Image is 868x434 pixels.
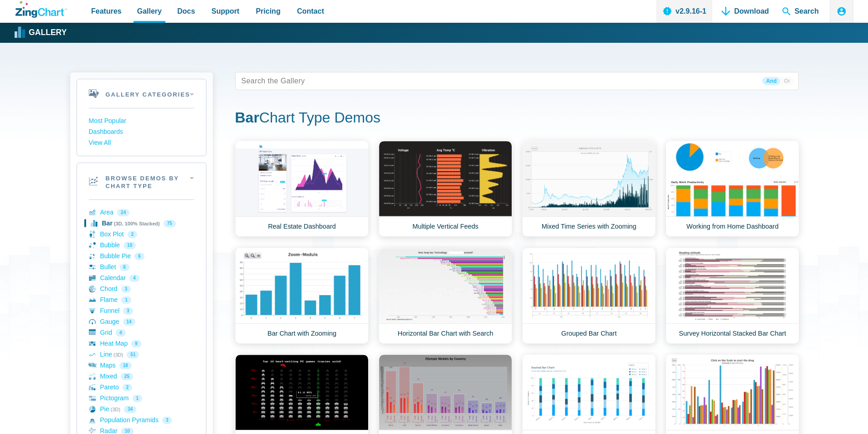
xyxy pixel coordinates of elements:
[15,26,67,40] a: Gallery
[77,79,206,108] h2: Gallery Categories
[29,29,67,37] strong: Gallery
[235,248,369,344] a: Bar Chart with Zooming
[15,1,67,18] a: ZingChart Logo. Click to return to the homepage
[666,248,799,344] a: Survey Horizontal Stacked Bar Chart
[137,5,162,17] span: Gallery
[297,5,324,17] span: Contact
[211,5,239,17] span: Support
[235,108,799,129] h1: Chart Type Demos
[89,127,194,138] a: Dashboards
[379,248,512,344] a: Horizontal Bar Chart with Search
[89,116,194,127] a: Most Popular
[522,248,656,344] a: Grouped Bar Chart
[379,141,512,237] a: Multiple Vertical Feeds
[256,5,280,17] span: Pricing
[77,163,206,199] h2: Browse Demos By Chart Type
[235,141,369,237] a: Real Estate Dashboard
[235,109,259,126] strong: Bar
[91,5,122,17] span: Features
[666,141,799,237] a: Working from Home Dashboard
[522,141,656,237] a: Mixed Time Series with Zooming
[89,138,194,148] a: View All
[177,5,195,17] span: Docs
[762,77,780,85] span: And
[780,77,794,85] span: Or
